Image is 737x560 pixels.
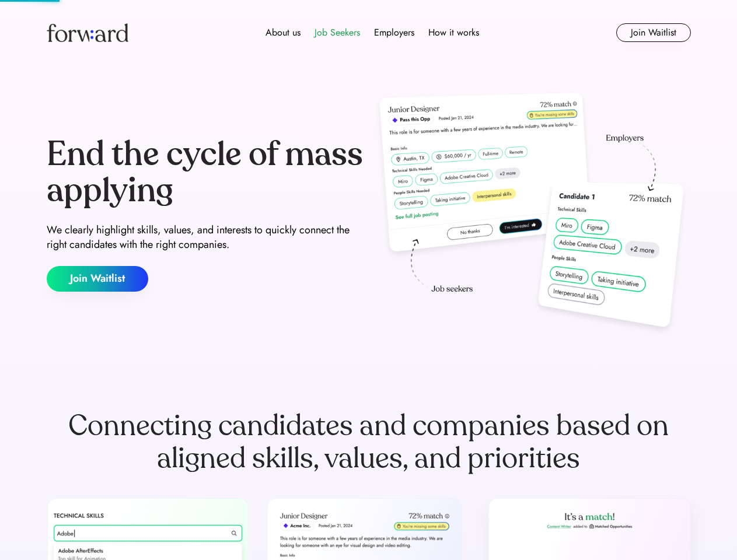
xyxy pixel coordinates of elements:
[266,26,301,40] div: About us
[47,266,148,292] button: Join Waitlist
[47,409,691,475] div: Connecting candidates and companies based on aligned skills, values, and priorities
[47,136,364,208] div: End the cycle of mass applying
[47,223,364,252] div: We clearly highlight skills, values, and interests to quickly connect the right candidates with t...
[374,26,414,40] div: Employers
[315,26,360,40] div: Job Seekers
[616,23,691,42] button: Join Waitlist
[428,26,479,40] div: How it works
[373,89,691,339] img: hero-image.png
[47,23,128,42] img: Forward logo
